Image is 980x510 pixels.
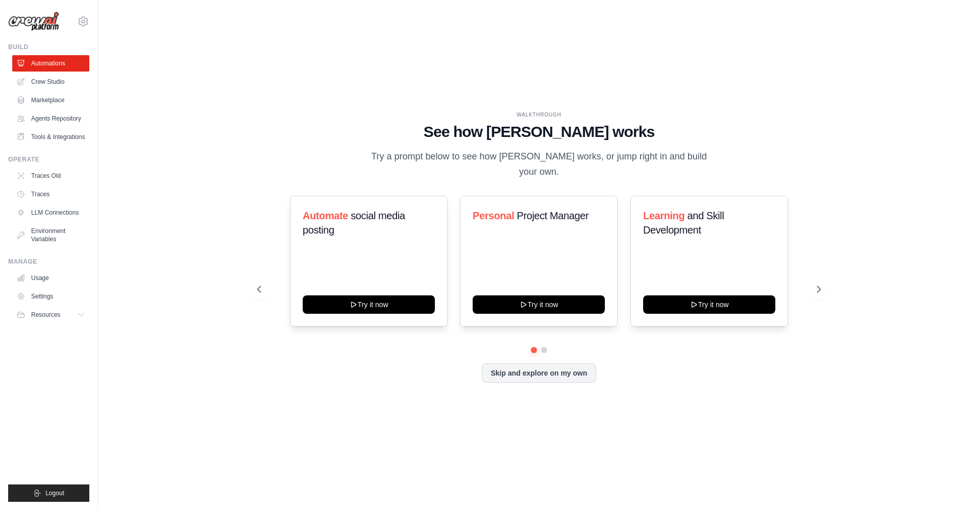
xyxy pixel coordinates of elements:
a: Automations [12,55,89,72]
button: Try it now [473,295,605,314]
span: Project Manager [517,210,589,221]
span: social media posting [303,210,405,236]
p: Try a prompt below to see how [PERSON_NAME] works, or jump right in and build your own. [367,149,710,179]
a: Marketplace [12,92,89,108]
a: LLM Connections [12,204,89,221]
a: Tools & Integrations [12,129,89,145]
button: Skip and explore on my own [482,363,596,383]
a: Agents Repository [12,110,89,127]
span: Logout [45,489,64,497]
button: Resources [12,307,89,323]
div: Build [8,43,89,51]
span: and Skill Development [643,210,724,236]
div: WALKTHROUGH [257,111,821,119]
a: Crew Studio [12,74,89,90]
a: Environment Variables [12,223,89,247]
div: Manage [8,258,89,266]
span: Resources [31,311,60,319]
span: Automate [303,210,348,221]
span: Learning [643,210,684,221]
div: Operate [8,155,89,164]
img: Logo [8,12,59,32]
span: Personal [473,210,514,221]
a: Traces [12,186,89,202]
a: Usage [12,270,89,286]
a: Traces Old [12,168,89,184]
h1: See how [PERSON_NAME] works [257,123,821,141]
button: Logout [8,484,89,502]
a: Settings [12,288,89,305]
button: Try it now [303,295,435,314]
button: Try it now [643,295,775,314]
